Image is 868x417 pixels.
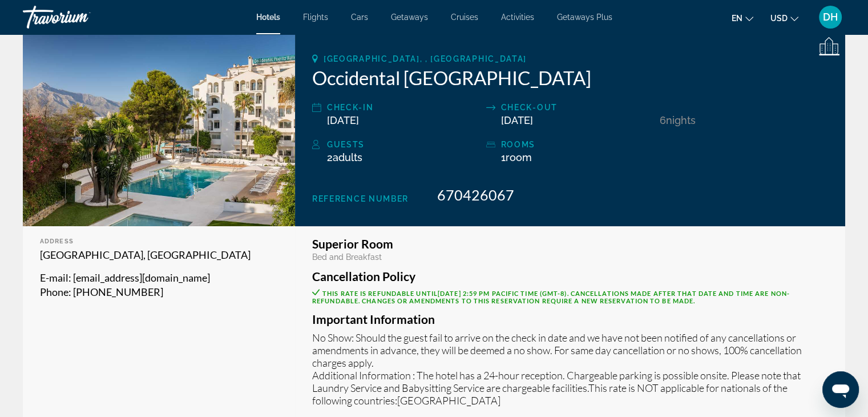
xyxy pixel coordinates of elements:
h3: Important Information [312,313,828,326]
a: Getaways [391,13,428,22]
button: Change language [732,10,753,26]
span: [GEOGRAPHIC_DATA], , [GEOGRAPHIC_DATA] [324,54,527,63]
div: Address [40,238,278,245]
span: [DATE] 2:59 PM Pacific Time (GMT-8) [438,290,567,297]
span: Reference Number [312,194,409,203]
span: [DATE] [501,114,533,126]
span: 6 [660,114,666,126]
span: 2 [327,151,362,163]
p: No Show: Should the guest fail to arrive on the check in date and we have not been notified of an... [312,331,828,407]
div: rooms [501,138,655,151]
span: Adults [333,151,362,163]
span: : [EMAIL_ADDRESS][DOMAIN_NAME] [68,271,210,284]
p: [GEOGRAPHIC_DATA], [GEOGRAPHIC_DATA] [40,248,278,262]
button: Change currency [770,10,798,26]
span: E-mail [40,271,68,284]
span: This rate is refundable until . Cancellations made after that date and time are non-refundable. C... [312,290,790,304]
iframe: Button to launch messaging window [822,371,859,408]
button: User Menu [815,5,845,29]
h3: Superior Room [312,238,828,250]
span: Room [506,151,532,163]
span: 1 [501,151,532,163]
a: Activities [501,13,534,22]
span: DH [823,11,838,23]
div: Guests [327,138,481,151]
span: [DATE] [327,114,359,126]
h3: Cancellation Policy [312,270,828,283]
span: 670426067 [437,186,514,203]
a: Hotels [256,13,280,22]
div: Check-in [327,101,481,114]
a: Getaways Plus [557,13,612,22]
span: Phone [40,286,68,298]
a: Travorium [23,2,137,32]
span: : [PHONE_NUMBER] [68,286,163,298]
h2: Occidental [GEOGRAPHIC_DATA] [312,66,828,89]
span: USD [770,14,788,23]
span: en [732,14,742,23]
a: Cars [351,13,368,22]
span: Nights [666,114,696,126]
a: Flights [303,13,328,22]
div: Check-out [501,101,655,114]
a: Cruises [451,13,478,22]
span: Bed and Breakfast [312,252,382,262]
